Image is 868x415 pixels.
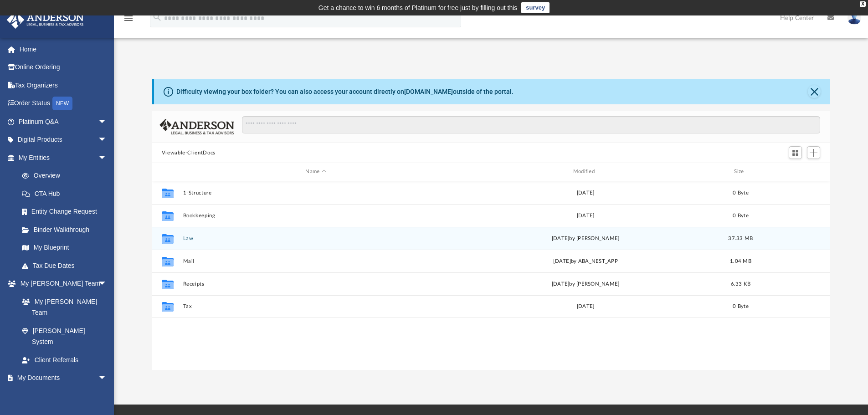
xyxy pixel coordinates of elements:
a: My [PERSON_NAME] Teamarrow_drop_down [6,275,116,293]
button: 1-Structure [183,190,448,196]
div: [DATE] by [PERSON_NAME] [452,280,718,288]
span: arrow_drop_down [98,369,116,388]
div: [DATE] [452,211,718,220]
i: menu [123,13,134,24]
div: NEW [52,97,72,110]
span: 1.04 MB [730,258,751,263]
a: survey [521,2,550,13]
a: Overview [13,167,121,185]
div: Modified [452,168,719,176]
div: grid [152,181,831,370]
button: Tax [183,303,448,309]
a: Entity Change Request [13,203,121,221]
input: Search files and folders [242,116,820,133]
span: 0 Byte [733,304,749,309]
a: My [PERSON_NAME] Team [13,292,112,322]
a: Online Ordering [6,58,121,77]
span: 0 Byte [733,190,749,195]
span: 37.33 MB [728,236,753,241]
div: [DATE] by ABA_NEST_APP [452,257,718,265]
i: search [152,12,162,22]
button: Law [183,236,448,241]
div: id [156,168,179,176]
div: close [860,1,866,7]
a: Order StatusNEW [6,94,121,113]
a: My Entitiesarrow_drop_down [6,149,121,167]
div: [DATE] by [PERSON_NAME] [452,234,718,242]
span: 0 Byte [733,213,749,218]
a: My Documentsarrow_drop_down [6,369,116,387]
a: CTA Hub [13,184,121,203]
button: Viewable-ClientDocs [162,149,216,157]
button: Add [807,146,821,159]
a: Client Referrals [13,351,116,369]
img: User Pic [847,11,861,25]
button: Switch to Grid View [789,146,802,159]
a: [PERSON_NAME] System [13,322,116,351]
span: arrow_drop_down [98,113,116,131]
a: Platinum Q&Aarrow_drop_down [6,113,121,131]
span: 6.33 KB [730,281,750,286]
a: Binder Walkthrough [13,220,121,239]
a: [DOMAIN_NAME] [404,88,453,95]
div: id [763,168,827,176]
div: [DATE] [452,189,718,197]
button: Mail [183,258,448,264]
img: Anderson Advisors Platinum Portal [4,11,87,29]
div: Size [722,168,759,176]
a: Tax Organizers [6,76,121,94]
div: Name [182,168,448,176]
a: Digital Productsarrow_drop_down [6,131,121,149]
a: My Blueprint [13,239,116,257]
a: Home [6,40,121,58]
span: arrow_drop_down [98,275,116,293]
button: Receipts [183,281,448,287]
div: Difficulty viewing your box folder? You can also access your account directly on outside of the p... [176,87,514,97]
a: menu [123,17,134,24]
button: Close [808,85,821,98]
span: arrow_drop_down [98,149,116,167]
button: Bookkeeping [183,213,448,219]
a: Tax Due Dates [13,256,121,275]
div: [DATE] [452,302,718,311]
div: Get a chance to win 6 months of Platinum for free just by filling out this [318,2,518,13]
span: arrow_drop_down [98,131,116,149]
